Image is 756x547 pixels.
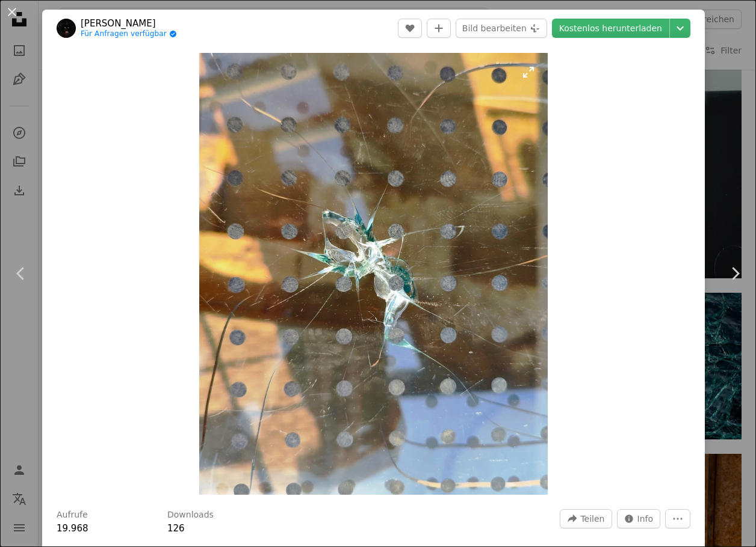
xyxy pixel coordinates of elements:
button: Statistiken zu diesem Bild [617,509,661,528]
button: Bild bearbeiten [456,19,547,38]
span: Info [637,510,654,528]
h3: Aufrufe [57,509,88,521]
a: Kostenlos herunterladen [552,19,669,38]
button: Zu Kollektion hinzufügen [427,19,451,38]
img: ein zerbrochenes Glasfenster mit einer Person im Hintergrund [199,53,547,495]
h3: Downloads [167,509,214,521]
button: Gefällt mir [398,19,422,38]
a: [PERSON_NAME] [81,17,177,29]
button: Dieses Bild heranzoomen [199,53,547,495]
button: Weitere Aktionen [665,509,690,528]
span: 19.968 [57,523,88,534]
a: Weiter [714,216,756,331]
a: Für Anfragen verfügbar [81,29,177,39]
span: 126 [167,523,185,534]
button: Dieses Bild teilen [560,509,612,528]
img: Zum Profil von Giorgios Savidis [57,19,76,38]
button: Downloadgröße auswählen [670,19,690,38]
span: Teilen [580,510,604,528]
